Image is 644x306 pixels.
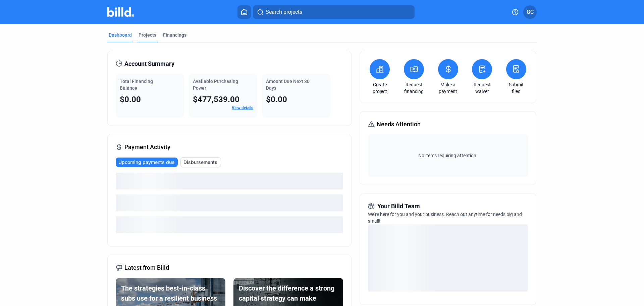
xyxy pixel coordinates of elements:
[371,152,525,159] span: No items requiring attention.
[527,8,534,16] span: GC
[124,59,174,69] span: Account Summary
[120,79,153,91] span: Total Financing Balance
[368,81,391,95] a: Create project
[402,81,426,95] a: Request financing
[266,95,287,104] span: $0.00
[163,32,186,38] div: Financings
[183,159,217,166] span: Disbursements
[253,5,415,19] button: Search projects
[124,263,169,272] span: Latest from Billd
[139,32,156,38] div: Projects
[193,79,238,91] span: Available Purchasing Power
[116,194,343,211] div: loading
[124,142,170,152] span: Payment Activity
[116,173,343,189] div: loading
[232,105,253,110] a: View details
[109,32,132,38] div: Dashboard
[180,157,221,167] button: Disbursements
[107,7,134,17] img: Billd Company Logo
[266,79,310,91] span: Amount Due Next 30 Days
[470,81,494,95] a: Request waiver
[193,95,239,104] span: $477,539.00
[116,216,343,233] div: loading
[523,5,537,19] button: GC
[121,283,220,303] div: The strategies best-in-class subs use for a resilient business
[377,120,421,129] span: Needs Attention
[239,283,338,303] div: Discover the difference a strong capital strategy can make
[436,81,460,95] a: Make a payment
[504,81,528,95] a: Submit files
[368,212,522,224] span: We're here for you and your business. Reach out anytime for needs big and small!
[120,95,141,104] span: $0.00
[118,159,174,166] span: Upcoming payments due
[368,224,528,292] div: loading
[377,202,420,211] span: Your Billd Team
[266,8,302,16] span: Search projects
[116,158,178,167] button: Upcoming payments due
